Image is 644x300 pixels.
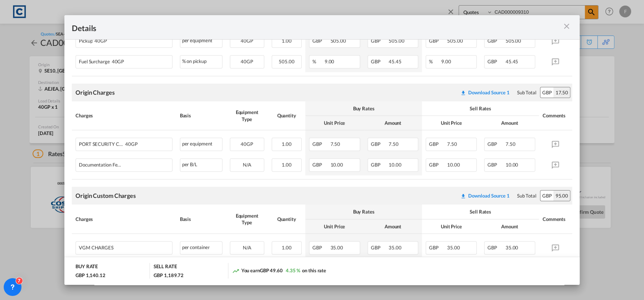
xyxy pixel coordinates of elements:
[506,245,519,250] span: 35.00
[180,241,222,255] div: per container
[241,58,253,64] span: 40GP
[180,138,222,151] div: per equipment
[79,242,147,250] div: VGM CHARGES
[364,219,422,234] th: Amount
[305,116,364,130] th: Unit Price
[506,58,519,64] span: 45.45
[371,162,388,168] span: GBP
[93,38,107,44] span: 40GP
[426,208,535,215] div: Sell Rates
[331,38,346,44] span: 505.00
[282,162,292,168] span: 1.00
[422,219,480,234] th: Unit Price
[539,101,572,130] th: Comments
[540,191,554,201] div: GBP
[232,267,239,274] md-icon: icon-trending-up
[260,267,283,273] span: GBP 49.60
[279,58,294,64] span: 505.00
[460,193,466,199] md-icon: icon-download
[76,263,98,272] div: BUY RATE
[426,105,535,112] div: Sell Rates
[72,23,522,32] div: Details
[180,216,222,222] div: Basis
[389,58,402,64] span: 45.45
[460,193,510,199] div: Download original source rate sheet
[487,245,504,250] span: GBP
[457,193,513,199] div: Download original source rate sheet
[487,38,504,44] span: GBP
[539,205,572,233] th: Comments
[371,38,388,44] span: GBP
[460,90,466,96] md-icon: icon-download
[480,219,539,234] th: Amount
[241,141,253,147] span: 40GP
[305,219,364,234] th: Unit Price
[429,38,446,44] span: GBP
[180,112,222,119] div: Basis
[154,272,184,279] div: GBP 1,189.72
[79,159,147,168] div: Documentation Fee Origin
[230,109,264,122] div: Equipment Type
[312,38,329,44] span: GBP
[429,245,446,250] span: GBP
[517,89,536,96] div: Sub Total
[76,192,136,200] div: Origin Custom Charges
[487,162,504,168] span: GBP
[371,141,388,147] span: GBP
[553,87,570,98] div: 17.50
[241,38,253,44] span: 40GP
[460,90,510,95] div: Download original source rate sheet
[154,263,177,272] div: SELL RATE
[331,141,341,147] span: 7.50
[429,58,440,64] span: %
[76,112,172,119] div: Charges
[487,141,504,147] span: GBP
[76,88,115,97] div: Origin Charges
[447,245,460,250] span: 35.00
[76,216,172,222] div: Charges
[312,245,329,250] span: GBP
[389,162,402,168] span: 10.00
[282,141,292,147] span: 1.00
[429,162,446,168] span: GBP
[389,245,402,250] span: 35.00
[286,267,300,273] span: 4.35 %
[429,141,446,147] span: GBP
[243,245,251,250] span: N/A
[331,162,343,168] span: 10.00
[180,34,222,48] div: per equipment
[76,272,105,279] div: GBP 1,140.12
[272,112,302,119] div: Quantity
[506,162,519,168] span: 10.00
[312,162,329,168] span: GBP
[79,138,147,147] div: PORT SECURITY CHARGE
[230,212,264,226] div: Equipment Type
[272,216,302,222] div: Quantity
[468,193,510,199] div: Download Source 1
[312,141,329,147] span: GBP
[309,105,418,112] div: Buy Rates
[232,267,326,275] div: You earn on this rate
[180,158,222,172] div: per B/L
[282,245,292,250] span: 1.00
[79,55,147,64] div: Fuel Surcharge
[309,208,418,215] div: Buy Rates
[371,245,388,250] span: GBP
[79,35,147,44] div: Pickup
[487,58,504,64] span: GBP
[110,59,124,64] span: 40GP
[364,116,422,130] th: Amount
[331,245,343,250] span: 35.00
[325,58,335,64] span: 9.00
[447,162,460,168] span: 10.00
[123,141,138,147] span: 40GP
[447,141,457,147] span: 7.50
[506,38,521,44] span: 505.00
[282,38,292,44] span: 1.00
[441,58,451,64] span: 9.00
[468,90,510,95] div: Download Source 1
[457,90,513,95] div: Download original source rate sheet
[457,86,513,99] button: Download original source rate sheet
[553,191,570,201] div: 95.00
[243,162,251,168] span: N/A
